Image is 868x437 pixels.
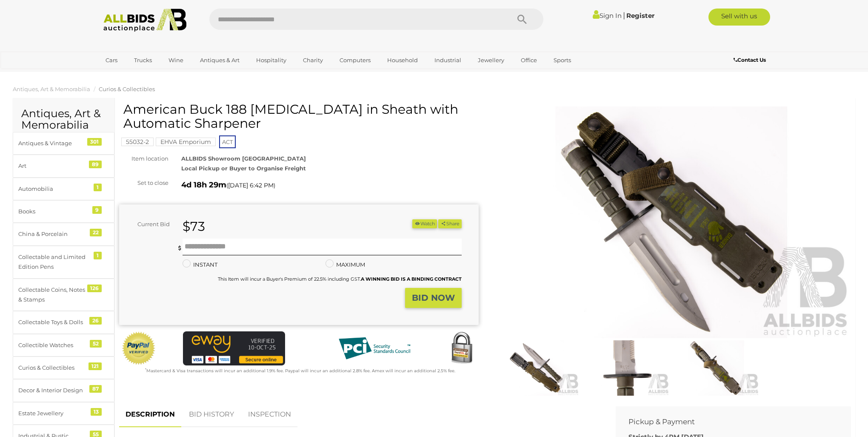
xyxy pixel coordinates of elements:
img: American Buck 188 Bayonet in Sheath with Automatic Sharpener [491,106,851,339]
img: American Buck 188 Bayonet in Sheath with Automatic Sharpener [583,340,669,396]
a: [GEOGRAPHIC_DATA] [100,67,171,81]
div: Decor & Interior Design [18,385,89,395]
a: Register [626,11,654,20]
a: Household [382,53,423,67]
div: Art [18,161,89,171]
h1: American Buck 188 [MEDICAL_DATA] in Sheath with Automatic Sharpener [123,102,477,130]
img: American Buck 188 Bayonet in Sheath with Automatic Sharpener [494,340,579,396]
img: PCI DSS compliant [332,331,417,365]
span: ( ) [226,182,275,189]
div: Collectible Watches [18,340,89,350]
div: Item location [113,154,175,164]
a: Sell with us [708,9,770,26]
div: Curios & Collectibles [18,363,89,373]
a: Jewellery [472,53,510,67]
label: MAXIMUM [325,260,365,270]
div: Estate Jewellery [18,408,89,418]
div: 52 [90,340,102,348]
button: Watch [412,219,437,228]
img: eWAY Payment Gateway [183,331,285,365]
div: Collectable Coins, Notes & Stamps [18,285,89,305]
strong: ALLBIDS Showroom [GEOGRAPHIC_DATA] [181,155,306,162]
div: Set to close [113,178,175,188]
strong: BID NOW [412,293,455,303]
a: Charity [297,53,328,67]
a: EHVA Emporium [156,138,216,145]
mark: EHVA Emporium [156,138,216,146]
a: Wine [163,53,189,67]
div: Books [18,207,89,216]
div: 13 [91,408,102,416]
a: China & Porcelain 22 [13,223,114,245]
a: Antiques & Vintage 301 [13,132,114,155]
button: Search [501,9,543,30]
a: Sports [548,53,577,67]
a: Automobilia 1 [13,178,114,200]
a: INSPECTION [242,402,297,427]
img: Secured by Rapid SSL [445,331,479,365]
label: INSTANT [183,260,217,270]
strong: Local Pickup or Buyer to Organise Freight [181,165,306,172]
div: Current Bid [119,219,176,229]
a: Books 9 [13,200,114,223]
div: China & Porcelain [18,229,89,239]
img: Official PayPal Seal [121,331,156,365]
mark: 55032-2 [121,138,154,146]
button: BID NOW [405,288,462,308]
a: Curios & Collectibles [99,86,155,92]
strong: 4d 18h 29m [181,180,226,190]
img: American Buck 188 Bayonet in Sheath with Automatic Sharpener [674,340,759,396]
div: 1 [94,252,102,259]
b: A WINNING BID IS A BINDING CONTRACT [361,276,462,282]
a: BID HISTORY [183,402,240,427]
li: Watch this item [412,219,437,228]
a: Office [515,53,542,67]
div: 87 [89,385,102,393]
span: ACT [219,135,236,148]
a: Collectable and Limited Edition Pens 1 [13,246,114,279]
div: Collectable and Limited Edition Pens [18,252,89,272]
a: DESCRIPTION [119,402,181,427]
span: | [623,11,625,20]
a: Decor & Interior Design 87 [13,379,114,402]
button: Share [438,219,462,228]
div: 1 [94,184,102,191]
a: Collectable Toys & Dolls 26 [13,311,114,333]
small: This Item will incur a Buyer's Premium of 22.5% including GST. [218,276,462,282]
div: 26 [89,317,102,325]
div: 22 [90,229,102,236]
a: Art 89 [13,155,114,177]
a: Industrial [429,53,467,67]
a: Trucks [128,53,157,67]
a: Antiques & Art [194,53,245,67]
a: Collectible Watches 52 [13,334,114,356]
a: Collectable Coins, Notes & Stamps 126 [13,279,114,311]
div: 121 [89,362,102,370]
b: Contact Us [734,57,766,63]
small: Mastercard & Visa transactions will incur an additional 1.9% fee. Paypal will incur an additional... [145,368,455,374]
a: Cars [100,53,123,67]
div: Collectable Toys & Dolls [18,317,89,327]
a: Antiques, Art & Memorabilia [13,86,90,92]
div: Automobilia [18,184,89,194]
div: Antiques & Vintage [18,138,89,148]
a: Curios & Collectibles 121 [13,356,114,379]
h2: Pickup & Payment [628,418,825,426]
a: Contact Us [734,55,768,65]
strong: $73 [183,218,205,234]
a: Computers [334,53,376,67]
div: 301 [87,138,102,146]
span: [DATE] 6:42 PM [228,181,274,189]
a: Sign In [593,11,622,20]
div: 89 [89,161,102,168]
h2: Antiques, Art & Memorabilia [21,108,106,131]
a: Estate Jewellery 13 [13,402,114,425]
div: 9 [92,206,102,214]
div: 126 [87,285,102,292]
img: Allbids.com.au [99,9,191,32]
a: Hospitality [251,53,292,67]
a: 55032-2 [121,138,154,145]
